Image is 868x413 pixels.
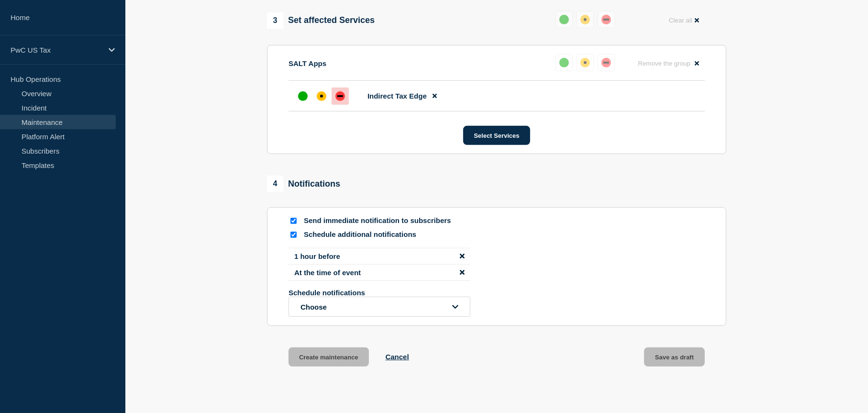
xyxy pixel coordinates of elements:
[601,15,611,24] div: down
[460,268,465,277] button: disable notification At the time of event
[267,12,375,29] div: Set affected Services
[598,11,615,28] button: down
[644,347,705,367] button: Save as draft
[580,58,590,67] div: affected
[556,11,573,28] button: up
[298,91,308,101] div: up
[267,176,283,192] span: 4
[289,59,326,67] p: SALT Apps
[367,92,427,100] span: Indirect Tax Edge
[289,297,470,317] button: open dropdown
[290,232,297,238] input: Schedule additional notifications
[289,347,369,367] button: Create maintenance
[289,265,470,281] li: At the time of event
[290,218,297,224] input: Send immediate notification to subscribers
[335,91,345,101] div: down
[386,353,409,361] button: Cancel
[577,11,594,28] button: affected
[304,230,457,239] p: Schedule additional notifications
[11,46,102,54] p: PwC US Tax
[317,91,326,101] div: affected
[289,248,470,265] li: 1 hour before
[559,15,569,24] div: up
[267,176,340,192] div: Notifications
[559,58,569,67] div: up
[463,126,530,145] button: Select Services
[598,54,615,71] button: down
[601,58,611,67] div: down
[556,54,573,71] button: up
[632,54,705,73] button: Remove the group
[663,11,705,30] button: Clear all
[580,15,590,24] div: affected
[289,289,442,297] p: Schedule notifications
[460,252,465,260] button: disable notification 1 hour before
[577,54,594,71] button: affected
[267,12,283,29] span: 3
[638,60,690,67] span: Remove the group
[304,216,457,225] p: Send immediate notification to subscribers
